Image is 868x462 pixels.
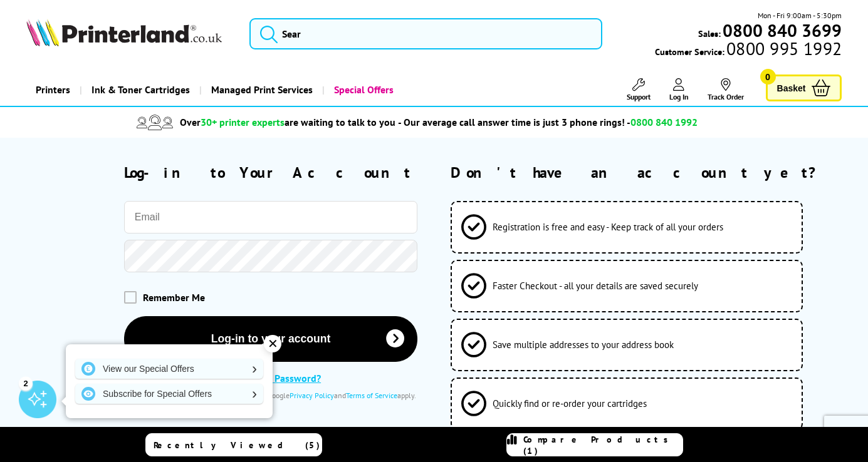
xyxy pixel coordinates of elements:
div: ✕ [264,335,281,352]
h2: Log-in to Your Account [124,163,418,182]
a: 0800 840 3699 [721,24,842,36]
input: Email [124,201,418,234]
input: Sear [249,18,602,49]
span: Compare Products (1) [523,434,682,456]
span: Basket [777,80,806,96]
a: Support [627,78,651,101]
div: 2 [19,376,33,390]
a: Track Order [708,78,744,101]
a: Printerland Logo [26,19,234,49]
span: Support [627,92,651,101]
span: Customer Service: [655,43,842,58]
h2: Don't have an account yet? [451,163,842,182]
span: Mon - Fri 9:00am - 5:30pm [758,9,842,21]
span: Recently Viewed (5) [154,439,320,451]
a: Managed Print Services [199,74,322,106]
span: Save multiple addresses to your address book [493,339,674,351]
button: Log-in to your account [124,316,418,362]
a: View our Special Offers [75,359,263,379]
a: Ink & Toner Cartridges [80,74,199,106]
span: Ink & Toner Cartridges [92,74,190,106]
span: 0800 995 1992 [724,43,842,54]
span: Faster Checkout - all your details are saved securely [493,280,698,292]
b: 0800 840 3699 [723,19,842,42]
a: Printers [26,74,80,106]
span: - Our average call answer time is just 3 phone rings! - [398,116,698,128]
span: Registration is free and easy - Keep track of all your orders [493,221,723,233]
span: 0 [760,69,776,85]
span: Log In [669,92,689,101]
a: Log In [669,78,689,101]
span: Quickly find or re-order your cartridges [493,398,647,409]
span: Over are waiting to talk to you [180,116,395,128]
a: Privacy Policy [290,391,334,400]
a: Special Offers [322,74,403,106]
a: Recently Viewed (5) [145,433,322,456]
a: Terms of Service [346,391,397,400]
a: Basket 0 [766,74,842,101]
span: 30+ printer experts [201,116,285,128]
a: Compare Products (1) [506,433,683,456]
img: Printerland Logo [26,19,222,46]
span: Sales: [698,28,721,39]
span: Remember Me [143,291,205,304]
a: Subscribe for Special Offers [75,384,263,404]
span: 0800 840 1992 [630,116,698,128]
